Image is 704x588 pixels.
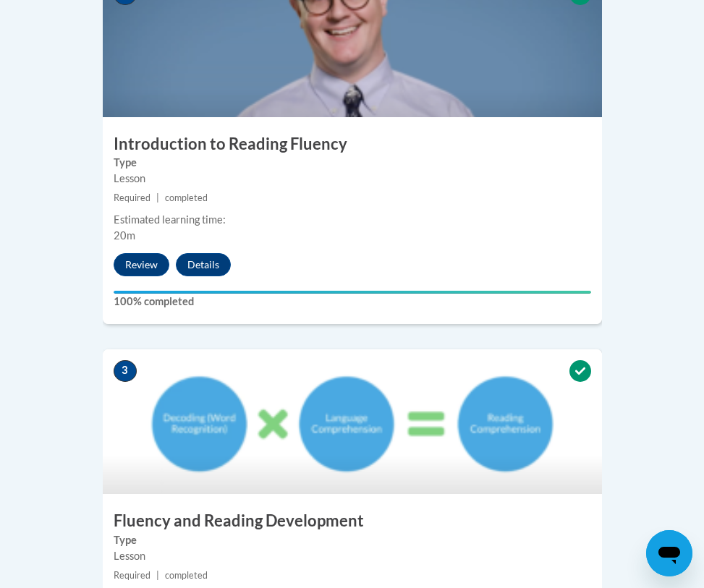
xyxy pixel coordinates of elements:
label: Type [114,532,591,548]
h3: Introduction to Reading Fluency [103,133,602,155]
span: Required [114,192,150,203]
img: Course Image [103,349,602,494]
span: | [156,192,159,203]
label: Type [114,155,591,171]
div: Estimated learning time: [114,212,591,228]
div: Your progress [114,291,591,294]
div: Lesson [114,548,591,564]
span: Required [114,570,150,581]
span: 20m [114,229,135,242]
button: Details [176,253,231,276]
span: | [156,570,159,581]
h3: Fluency and Reading Development [103,510,602,532]
span: completed [165,192,208,203]
button: Review [114,253,169,276]
span: completed [165,570,208,581]
span: 3 [114,360,137,382]
div: Lesson [114,171,591,187]
label: 100% completed [114,294,591,310]
iframe: Button to launch messaging window [646,530,692,576]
